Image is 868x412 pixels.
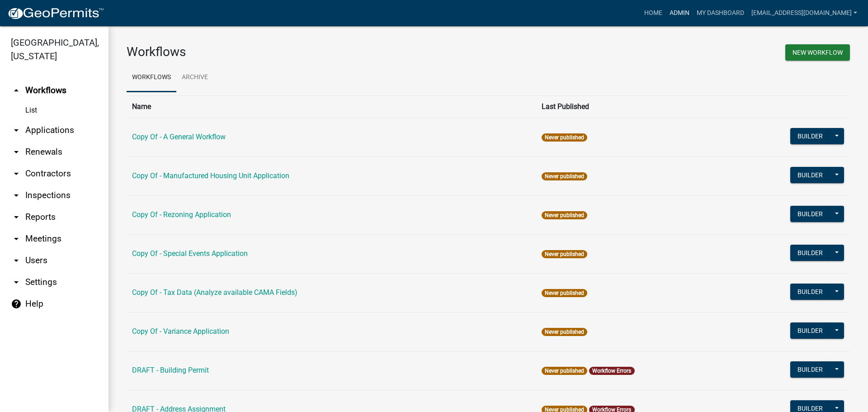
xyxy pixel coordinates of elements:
a: Admin [666,5,693,22]
h3: Workflows [127,44,481,60]
th: Name [127,95,536,118]
i: arrow_drop_down [11,277,22,288]
span: Never published [542,367,587,375]
button: Builder [790,361,830,378]
i: arrow_drop_down [11,147,22,157]
span: Never published [542,250,587,258]
i: arrow_drop_down [11,125,22,136]
span: Never published [542,328,587,336]
i: help [11,298,22,309]
a: Copy Of - Rezoning Application [132,210,231,219]
a: Copy Of - Manufactured Housing Unit Application [132,171,289,180]
button: New Workflow [785,44,850,61]
span: Never published [542,133,587,142]
button: Builder [790,128,830,144]
a: Home [641,5,666,22]
span: Never published [542,172,587,180]
a: DRAFT - Building Permit [132,366,209,374]
i: arrow_drop_up [11,85,22,96]
i: arrow_drop_down [11,168,22,179]
span: Never published [542,289,587,297]
a: [EMAIL_ADDRESS][DOMAIN_NAME] [748,5,861,22]
a: Copy Of - Variance Application [132,327,229,336]
i: arrow_drop_down [11,212,22,223]
i: arrow_drop_down [11,190,22,201]
a: Copy Of - A General Workflow [132,133,226,141]
span: Never published [542,211,587,219]
th: Last Published [536,95,729,118]
a: Copy Of - Tax Data (Analyze available CAMA Fields) [132,288,297,297]
a: Workflow Errors [592,368,631,374]
button: Builder [790,206,830,222]
button: Builder [790,284,830,300]
a: Copy Of - Special Events Application [132,249,248,258]
a: Workflows [127,63,176,92]
i: arrow_drop_down [11,255,22,266]
i: arrow_drop_down [11,233,22,244]
button: Builder [790,322,830,339]
a: My Dashboard [693,5,748,22]
a: Archive [176,63,213,92]
button: Builder [790,167,830,183]
button: Builder [790,245,830,261]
